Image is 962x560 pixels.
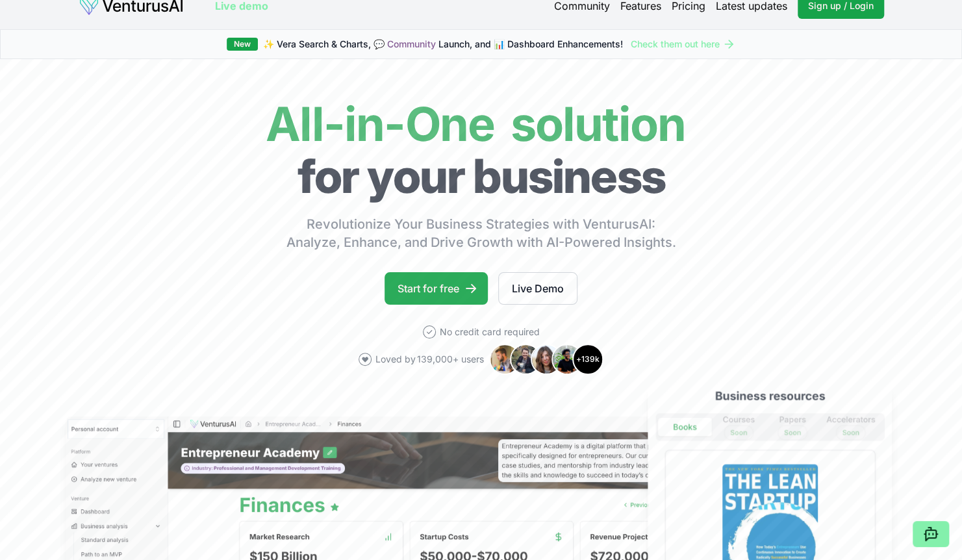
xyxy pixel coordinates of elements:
a: Live Demo [498,272,577,305]
a: Check them out here [631,38,735,51]
img: Avatar 4 [551,344,583,375]
img: Avatar 1 [489,344,520,375]
img: Avatar 3 [531,344,562,375]
a: Start for free [385,272,488,305]
div: New [227,38,258,51]
img: Avatar 2 [510,344,541,375]
a: Community [387,38,436,49]
span: ✨ Vera Search & Charts, 💬 Launch, and 📊 Dashboard Enhancements! [263,38,623,51]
